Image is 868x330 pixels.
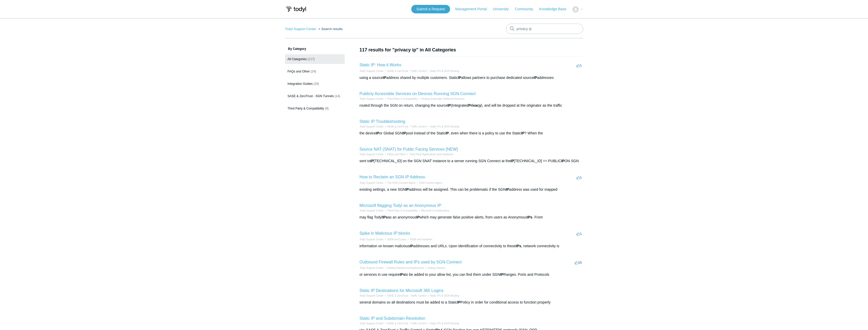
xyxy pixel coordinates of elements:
[360,237,384,241] li: Todyl Support Center
[360,316,425,320] a: Static IP and Subdomain Resolution
[421,97,464,100] a: Hosting Externally Published Services
[335,94,340,98] span: (14)
[430,294,459,297] a: Static IPs & SGN Routing
[285,54,345,64] a: All Categories (117)
[424,266,445,270] li: Getting Started
[360,97,384,101] li: Todyl Support Center
[383,76,386,80] em: IP
[561,159,564,163] em: IP
[383,181,415,185] li: The SGN Connect Agent
[308,57,315,61] span: (117)
[415,181,442,185] li: SGN Connect Agent
[506,187,509,191] em: IP
[500,272,504,277] em: IP
[360,153,384,156] a: Todyl Support Center
[360,97,384,100] a: Todyl Support Center
[458,76,461,80] em: IP
[317,27,343,31] li: Search results
[360,231,410,235] a: Spike in Malicious IP blocks
[577,63,582,67] span: 1
[360,63,401,67] a: Static IP: How it Works
[360,300,583,305] div: several domains so all destinations must be added to a Static Policy in order for conditional acc...
[285,104,345,113] a: Third Party & Compatibility (9)
[325,107,329,110] span: (9)
[360,272,583,277] div: or services in use require to be added to your allow list, you can find them under SGN Ranges. Po...
[387,238,406,241] a: SIEM and Cases
[418,97,464,101] li: Hosting Externally Published Services
[285,5,307,14] img: Todyl Support Center Help Center home page
[430,70,459,72] a: Static IPs & SGN Routing
[468,103,481,107] em: Privacy
[360,209,384,213] li: Todyl Support Center
[418,209,450,213] li: Microsoft Considerations
[360,70,384,72] a: Todyl Support Center
[383,152,406,156] li: FAQs and Other
[360,294,384,298] li: Todyl Support Center
[426,322,459,325] li: Static IPs & SGN Routing
[426,125,459,129] li: Static IPs & SGN Routing
[406,237,432,241] li: SIEM and Incidents
[405,187,409,191] em: IP
[360,75,583,80] div: using a source address shared by multiple customers. Static allows partners to purchase dedicated...
[288,70,310,73] span: FAQs and Other
[410,244,413,248] em: IP
[445,131,449,135] em: IP
[534,76,537,80] em: IP
[360,125,384,128] a: Todyl Support Center
[387,70,426,72] a: SASE & ZeroTrust - Traffic Control
[288,82,313,86] span: Integration Guides
[421,209,450,212] a: Microsoft Considerations
[575,261,582,264] span: 15
[360,158,583,164] div: sent to [TECHNICAL_ID] on the SGN SNAT Instance to a server running SGN Connect at the [TECHNICAL...
[400,272,405,277] em: IPs
[382,215,388,219] em: IPs
[288,94,334,98] span: SASE & ZeroTrust - SGN Tunnels
[360,181,384,184] a: Todyl Support Center
[360,47,583,53] h1: 117 results for "privacy ip" in All Categories
[360,266,384,270] li: Todyl Support Center
[360,238,384,241] a: Todyl Support Center
[521,131,524,135] em: IP
[457,300,460,304] em: IP
[360,260,462,264] a: Outbound Firewall Rules and IPs used by SGN Connect
[285,47,345,51] h3: By Category
[515,6,538,12] a: Community
[285,67,345,76] a: FAQs and Other (24)
[285,91,345,101] a: SASE & ZeroTrust - SGN Tunnels (14)
[387,209,417,212] a: Third Party & Compatibility
[360,322,384,325] li: Todyl Support Center
[387,294,426,297] a: SASE & ZeroTrust - Traffic Control
[410,238,432,241] a: SIEM and Incidents
[387,125,426,128] a: SASE & ZeroTrust - Traffic Control
[383,125,426,129] li: SASE & ZeroTrust - Traffic Control
[383,266,424,270] li: Getting Started and Deployment
[285,27,316,31] a: Todyl Support Center
[360,69,384,73] li: Todyl Support Center
[360,288,444,293] a: Static IP Destinations for Microsoft 365 Logins
[360,91,476,96] a: Publicly Accessible Services on Devices Running SGN Connect
[383,322,426,325] li: SASE & ZeroTrust - Traffic Control
[387,181,415,184] a: The SGN Connect Agent
[430,125,459,128] a: Static IPs & SGN Routing
[447,103,451,107] em: IP
[426,294,459,298] li: Static IPs & SGN Routing
[360,147,458,151] a: Source NAT (SNAT) for Public Facing Services [NEW]
[383,97,417,101] li: Third Party & Compatibility
[426,69,459,73] li: Static IPs & SGN Routing
[419,181,442,184] a: SGN Connect Agent
[360,152,384,156] li: Todyl Support Center
[527,215,532,219] em: IPs
[516,244,521,248] em: IPs
[409,153,453,156] a: Third Party Applications and Hardware
[376,131,379,135] em: IP
[387,153,406,156] a: FAQs and Other
[383,237,406,241] li: SIEM and Cases
[360,181,384,185] li: Todyl Support Center
[360,187,583,192] div: existing settings, a new SGN address will be assigned. This can be problematic if the SGN address...
[383,69,426,73] li: SASE & ZeroTrust - Traffic Control
[360,119,405,124] a: Static IP Troubleshooting
[360,243,583,249] div: information on known malicious addresses and URLs. Upon identification of connectivity to these ,...
[493,6,514,12] a: University
[288,57,307,61] span: All Categories
[506,24,583,34] input: Search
